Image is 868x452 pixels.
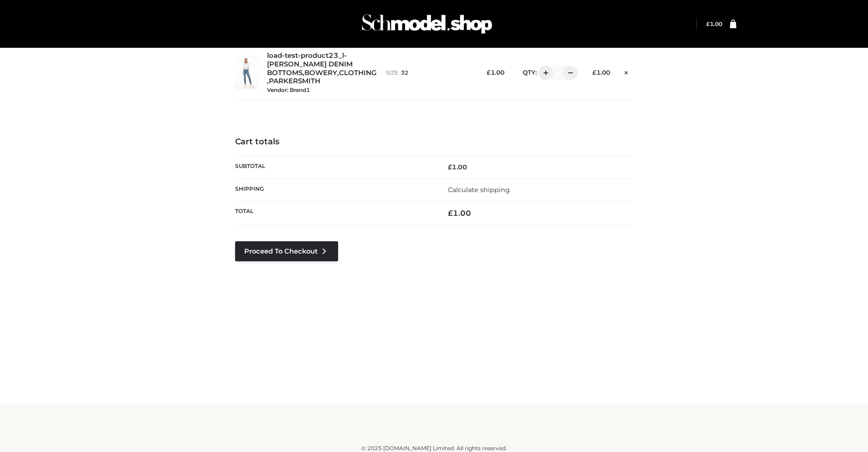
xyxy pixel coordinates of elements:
a: Calculate shipping [448,186,510,194]
div: , , , [267,51,377,94]
h4: Cart totals [235,137,633,147]
a: Remove this item [619,66,633,78]
span: 32 [401,69,408,76]
small: Vendor: Brand1 [267,86,310,93]
bdi: 1.00 [706,20,722,27]
bdi: 1.00 [448,163,467,171]
th: Total [235,201,434,225]
span: £ [487,69,491,76]
img: load-test-product23_l-PARKER SMITH DENIM - 32 [235,56,258,90]
a: load-test-product23_l-[PERSON_NAME] DENIM [267,51,366,69]
p: size : [386,69,468,77]
div: QTY: [514,66,575,80]
a: BOTTOMS [267,69,303,77]
bdi: 1.00 [448,208,471,218]
span: £ [706,20,710,27]
a: Proceed to Checkout [235,241,338,261]
a: PARKERSMITH [269,77,320,86]
img: Schmodel Admin 964 [359,6,495,42]
bdi: 1.00 [592,69,610,76]
bdi: 1.00 [487,69,504,76]
span: £ [592,69,596,76]
th: Subtotal [235,156,434,178]
a: BOWERY [304,69,337,77]
th: Shipping [235,178,434,201]
a: £1.00 [706,20,722,27]
span: £ [448,208,453,218]
a: CLOTHING [339,69,377,77]
span: £ [448,163,452,171]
